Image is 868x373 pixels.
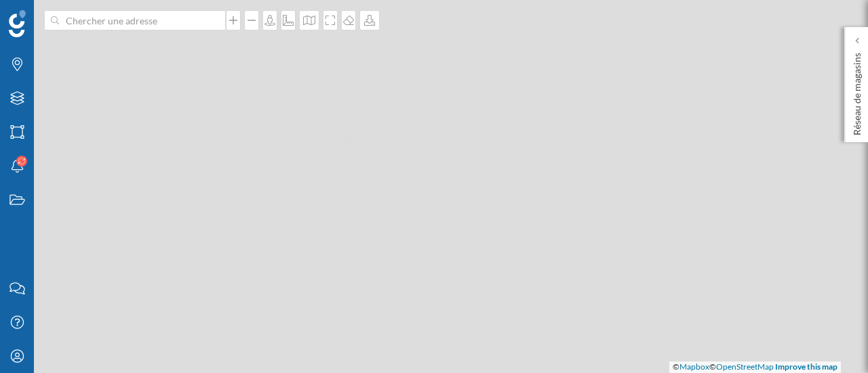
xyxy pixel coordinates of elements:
[669,361,841,373] div: © ©
[9,10,26,37] img: Logo Geoblink
[679,361,709,372] a: Mapbox
[775,361,837,372] a: Improve this map
[850,47,864,135] p: Réseau de magasins
[716,361,774,372] a: OpenStreetMap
